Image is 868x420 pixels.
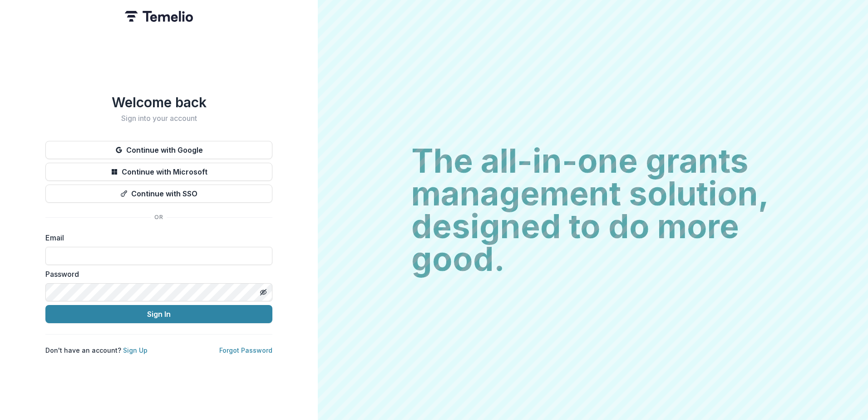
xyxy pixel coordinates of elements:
img: Temelio [125,11,193,22]
button: Continue with SSO [45,185,272,203]
h1: Welcome back [45,94,272,110]
button: Continue with Google [45,141,272,159]
label: Password [45,269,267,280]
button: Toggle password visibility [256,285,271,300]
a: Forgot Password [219,346,272,354]
p: Don't have an account? [45,345,148,355]
label: Email [45,232,267,243]
button: Sign In [45,305,272,323]
button: Continue with Microsoft [45,163,272,181]
a: Sign Up [123,346,148,354]
h2: Sign into your account [45,114,272,123]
